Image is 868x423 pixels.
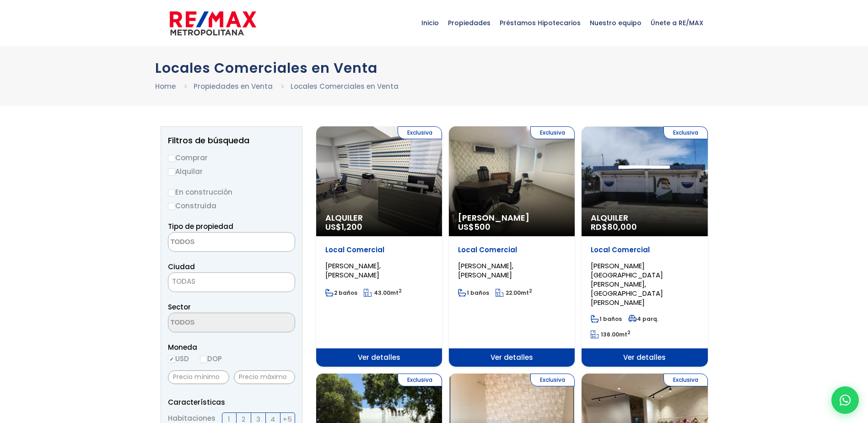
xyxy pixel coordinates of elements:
[168,233,257,252] textarea: Search
[168,275,295,288] span: TODAS
[417,9,443,37] span: Inicio
[591,331,631,338] span: mt
[582,348,707,367] span: Ver detalles
[172,277,195,286] span: TODAS
[155,60,713,76] h1: Locales Comerciales en Venta
[168,186,295,198] label: En construcción
[506,289,521,297] span: 22.00
[646,9,708,37] span: Únete a RE/MAX
[168,155,175,162] input: Comprar
[474,221,491,233] span: 500
[449,126,575,367] a: Exclusiva [PERSON_NAME] US$500 Local Comercial [PERSON_NAME], [PERSON_NAME] 1 baños 22.00mt2 Ver ...
[341,221,362,233] span: 1,200
[194,81,273,91] a: Propiedades en Venta
[291,81,399,92] li: Locales Comerciales en Venta
[398,126,442,139] span: Exclusiva
[458,289,489,297] span: 1 baños
[168,370,229,384] input: Precio mínimo
[364,289,402,297] span: mt
[168,342,295,353] span: Moneda
[168,203,175,210] input: Construida
[234,370,295,384] input: Precio máximo
[458,213,566,222] span: [PERSON_NAME]
[200,356,207,363] input: DOP
[168,396,295,408] p: Características
[168,356,175,363] input: USD
[155,81,176,91] a: Home
[168,166,295,177] label: Alquilar
[663,374,708,386] span: Exclusiva
[530,374,575,386] span: Exclusiva
[601,331,619,338] span: 136.00
[628,315,658,323] span: 4 parq.
[170,10,256,37] img: remax-metropolitana-logo
[325,245,433,255] p: Local Comercial
[582,126,707,367] a: Exclusiva Alquiler RD$80,000 Local Comercial [PERSON_NAME][GEOGRAPHIC_DATA][PERSON_NAME], [GEOGRA...
[168,353,189,364] label: USD
[591,315,622,323] span: 1 baños
[591,221,637,233] span: RD$
[591,261,663,307] span: [PERSON_NAME][GEOGRAPHIC_DATA][PERSON_NAME], [GEOGRAPHIC_DATA][PERSON_NAME]
[168,302,191,312] span: Sector
[458,221,491,233] span: US$
[168,152,295,163] label: Comprar
[168,168,175,176] input: Alquilar
[495,9,585,37] span: Préstamos Hipotecarios
[168,313,257,333] textarea: Search
[399,287,402,294] sup: 2
[458,245,566,255] p: Local Comercial
[443,9,495,37] span: Propiedades
[168,136,295,145] h2: Filtros de búsqueda
[168,222,233,231] span: Tipo de propiedad
[168,262,195,271] span: Ciudad
[374,289,390,297] span: 43.00
[458,261,513,280] span: [PERSON_NAME], [PERSON_NAME]
[496,289,532,297] span: mt
[316,126,442,367] a: Exclusiva Alquiler US$1,200 Local Comercial [PERSON_NAME], [PERSON_NAME] 2 baños 43.00mt2 Ver det...
[591,213,698,222] span: Alquiler
[591,245,698,255] p: Local Comercial
[325,213,433,222] span: Alquiler
[607,221,637,233] span: 80,000
[325,261,381,280] span: [PERSON_NAME], [PERSON_NAME]
[168,200,295,211] label: Construida
[168,189,175,196] input: En construcción
[585,9,646,37] span: Nuestro equipo
[168,272,295,292] span: TODAS
[529,287,532,294] sup: 2
[325,289,357,297] span: 2 baños
[627,329,631,336] sup: 2
[200,353,222,364] label: DOP
[398,374,442,386] span: Exclusiva
[663,126,708,139] span: Exclusiva
[316,348,442,367] span: Ver detalles
[530,126,575,139] span: Exclusiva
[449,348,575,367] span: Ver detalles
[325,221,362,233] span: US$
